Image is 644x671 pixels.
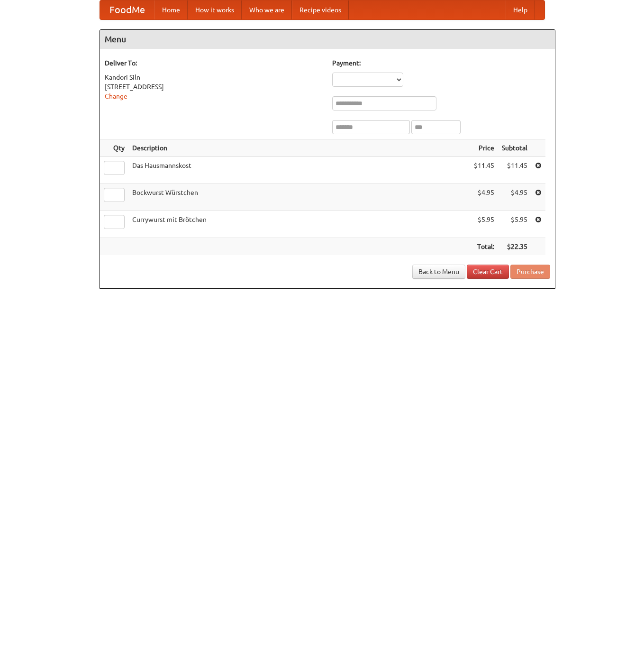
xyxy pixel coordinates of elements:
[498,238,531,256] th: $22.35
[128,211,470,238] td: Currywurst mit Brötchen
[470,184,498,211] td: $4.95
[292,0,349,19] a: Recipe videos
[470,211,498,238] td: $5.95
[470,157,498,184] td: $11.45
[498,157,531,184] td: $11.45
[105,58,323,68] h5: Deliver To:
[100,0,154,19] a: FoodMe
[498,139,531,157] th: Subtotal
[105,73,323,82] div: Kandori Siln
[467,265,509,279] a: Clear Cart
[242,0,292,19] a: Who we are
[100,30,555,49] h4: Menu
[498,211,531,238] td: $5.95
[498,184,531,211] td: $4.95
[154,0,188,19] a: Home
[510,265,550,279] button: Purchase
[506,0,535,19] a: Help
[332,58,550,68] h5: Payment:
[412,265,465,279] a: Back to Menu
[105,92,127,100] a: Change
[128,157,470,184] td: Das Hausmannskost
[100,139,128,157] th: Qty
[128,184,470,211] td: Bockwurst Würstchen
[105,82,323,92] div: [STREET_ADDRESS]
[470,139,498,157] th: Price
[128,139,470,157] th: Description
[470,238,498,256] th: Total:
[188,0,242,19] a: How it works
